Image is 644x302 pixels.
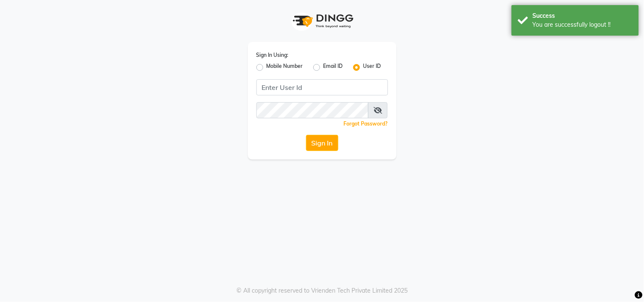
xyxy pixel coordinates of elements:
[533,20,633,29] div: You are successfully logout !!
[306,135,338,151] button: Sign In
[256,51,289,59] label: Sign In Using:
[267,62,303,73] label: Mobile Number
[533,11,633,20] div: Success
[344,120,388,127] a: Forgot Password?
[256,79,388,95] input: Username
[363,62,381,73] label: User ID
[256,102,369,118] input: Username
[323,62,343,73] label: Email ID
[288,8,356,34] img: logo1.svg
